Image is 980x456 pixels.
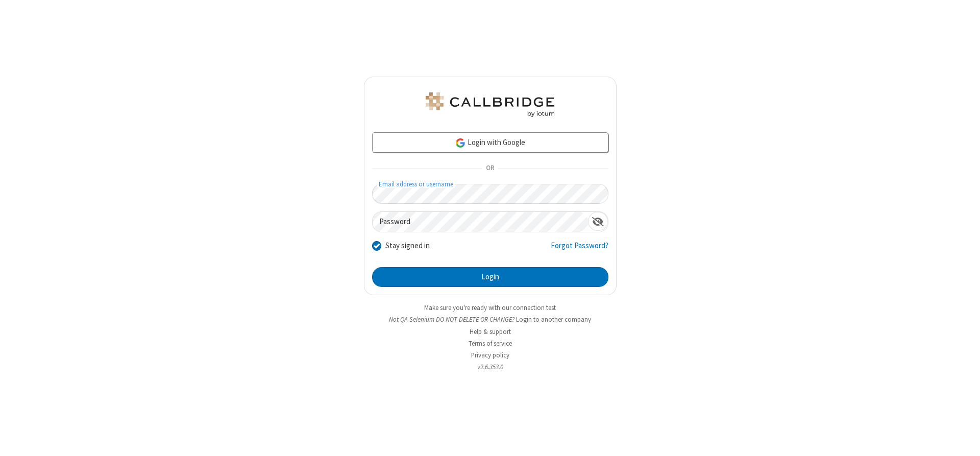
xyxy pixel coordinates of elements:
[469,339,512,348] a: Terms of service
[424,303,556,312] a: Make sure you're ready with our connection test
[470,327,511,336] a: Help & support
[364,315,617,324] li: Not QA Selenium DO NOT DELETE OR CHANGE?
[551,240,608,259] a: Forgot Password?
[373,212,588,232] input: Password
[455,137,466,149] img: google-icon.png
[372,184,608,204] input: Email address or username
[372,267,608,287] button: Login
[588,212,608,231] div: Show password
[516,315,591,324] button: Login to another company
[482,161,498,176] span: OR
[372,132,608,153] a: Login with Google
[424,92,556,117] img: QA Selenium DO NOT DELETE OR CHANGE
[471,351,509,359] a: Privacy policy
[385,240,430,252] label: Stay signed in
[364,362,617,372] li: v2.6.353.0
